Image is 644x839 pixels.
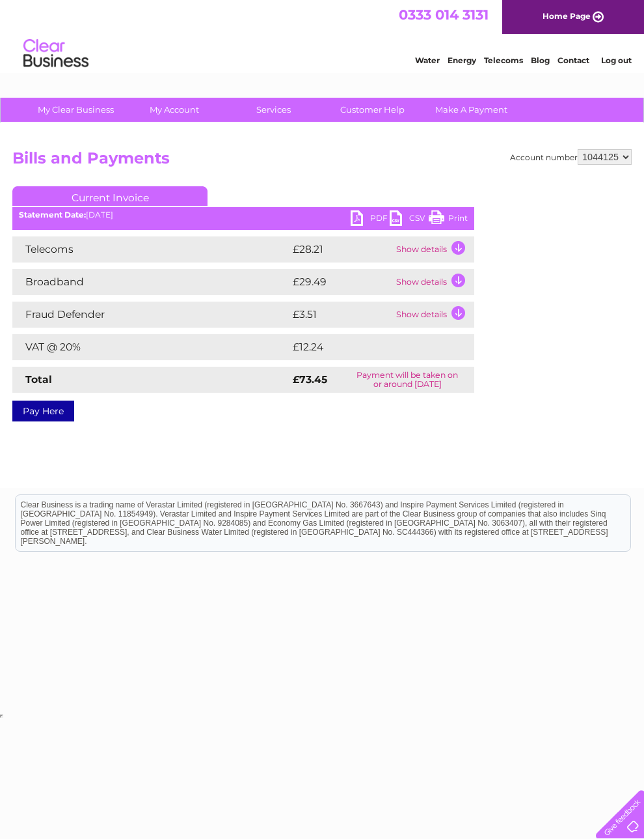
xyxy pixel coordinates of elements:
[557,55,589,65] a: Contact
[510,149,632,165] div: Account number
[340,367,474,393] td: Payment will be taken on or around [DATE]
[531,55,550,65] a: Blog
[448,55,476,65] a: Energy
[351,210,390,229] a: PDF
[289,302,393,328] td: £3.51
[289,334,447,360] td: £12.24
[418,98,525,122] a: Make A Payment
[12,401,74,421] a: Pay Here
[393,269,474,295] td: Show details
[12,186,208,206] a: Current Invoice
[19,210,86,220] b: Statement Date:
[22,98,129,122] a: My Clear Business
[429,210,468,229] a: Print
[601,55,632,65] a: Log out
[393,302,474,328] td: Show details
[12,302,289,328] td: Fraud Defender
[121,98,228,122] a: My Account
[293,373,327,386] strong: £73.45
[390,210,429,229] a: CSV
[16,7,630,63] div: Clear Business is a trading name of Verastar Limited (registered in [GEOGRAPHIC_DATA] No. 3667643...
[289,236,393,263] td: £28.21
[289,269,393,295] td: £29.49
[25,373,52,386] strong: Total
[12,236,289,263] td: Telecoms
[393,236,474,263] td: Show details
[12,149,632,174] h2: Bills and Payments
[484,55,523,65] a: Telecoms
[23,34,89,74] img: logo.png
[399,7,489,23] a: 0333 014 3131
[319,98,426,122] a: Customer Help
[415,55,440,65] a: Water
[12,210,474,220] div: [DATE]
[12,269,289,295] td: Broadband
[220,98,327,122] a: Services
[12,334,289,360] td: VAT @ 20%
